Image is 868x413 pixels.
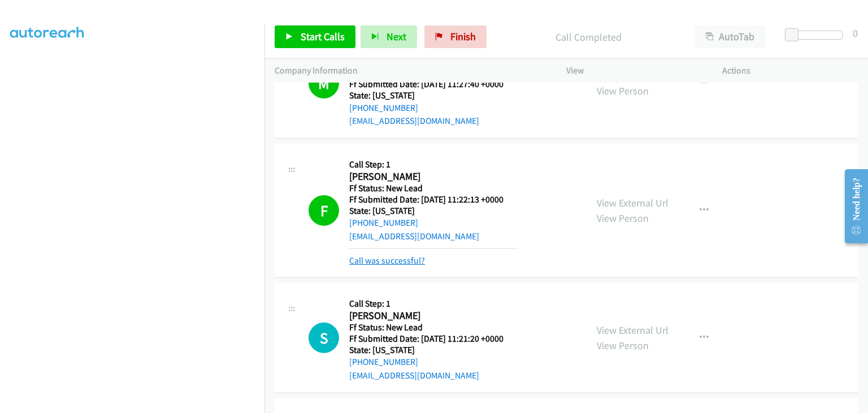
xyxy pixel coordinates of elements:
[349,298,518,309] h5: Call Step: 1
[361,25,417,48] button: Next
[349,170,518,183] h2: [PERSON_NAME]
[349,194,518,205] h5: Ff Submitted Date: [DATE] 11:22:13 +0000
[349,115,479,126] a: [EMAIL_ADDRESS][DOMAIN_NAME]
[349,255,425,266] a: Call was successful?
[791,31,843,40] div: Delay between calls (in seconds)
[566,64,702,78] p: View
[301,30,345,43] span: Start Calls
[309,322,339,353] div: The call is yet to be attempted
[597,212,649,225] a: View Person
[836,161,868,251] iframe: Resource Center
[349,79,518,90] h5: Ff Submitted Date: [DATE] 11:27:40 +0000
[597,339,649,352] a: View Person
[275,25,355,48] a: Start Calls
[275,64,546,78] p: Company Information
[722,64,858,78] p: Actions
[349,309,518,322] h2: [PERSON_NAME]
[695,25,765,48] button: AutoTab
[349,102,418,113] a: [PHONE_NUMBER]
[349,333,518,345] h5: Ff Submitted Date: [DATE] 11:21:20 +0000
[349,345,518,356] h5: State: [US_STATE]
[424,25,487,48] a: Finish
[597,196,669,209] a: View External Url
[349,356,418,367] a: [PHONE_NUMBER]
[349,183,518,194] h5: Ff Status: New Lead
[349,322,518,333] h5: Ff Status: New Lead
[309,322,339,353] h1: S
[450,30,476,43] span: Finish
[853,25,858,41] div: 0
[309,195,339,226] h1: F
[349,159,518,170] h5: Call Step: 1
[502,29,675,45] p: Call Completed
[597,84,649,97] a: View Person
[349,370,479,381] a: [EMAIL_ADDRESS][DOMAIN_NAME]
[349,217,418,228] a: [PHONE_NUMBER]
[309,68,339,98] h1: M
[349,205,518,217] h5: State: [US_STATE]
[597,324,669,337] a: View External Url
[349,231,479,242] a: [EMAIL_ADDRESS][DOMAIN_NAME]
[387,30,406,43] span: Next
[349,90,518,101] h5: State: [US_STATE]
